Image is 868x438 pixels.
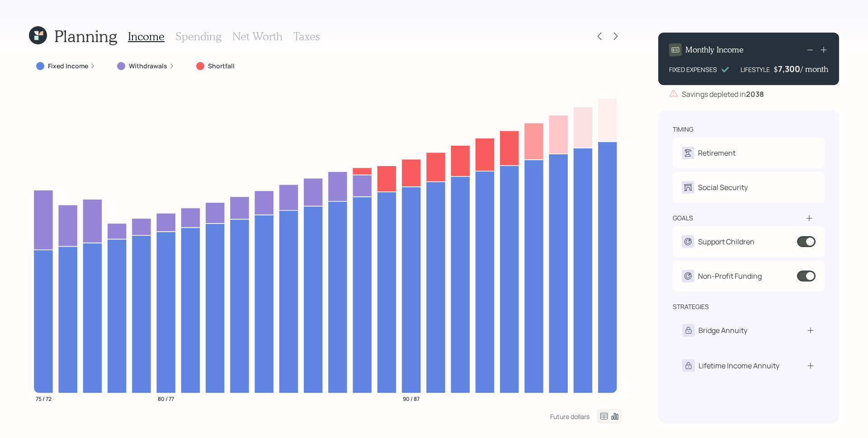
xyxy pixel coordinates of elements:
div: Retirement [698,148,736,158]
div: Future dollars [550,412,590,421]
b: 2038 [746,89,764,99]
div: LIFESTYLE [741,65,770,74]
div: Support Children [698,236,755,247]
div: goals [673,214,693,223]
div: Lifetime Income Annuity [698,360,779,371]
label: Withdrawals [129,62,167,71]
h1: Planning [54,26,117,46]
label: Shortfall [208,62,235,71]
div: Savings depleted in [682,89,764,100]
tspan: 80 / 77 [158,395,174,402]
h3: Net Worth [232,30,283,43]
h3: Spending [175,30,222,43]
h3: Taxes [293,30,320,43]
div: FIXED EXPENSES [669,65,717,74]
div: 7,300 [778,63,801,74]
div: strategies [673,302,709,311]
tspan: 75 / 72 [36,395,52,402]
h3: Income [128,30,165,43]
h4: $ [774,64,778,74]
div: Non-Profit Funding [698,271,762,281]
div: timing [673,125,693,134]
h4: / month [801,64,828,74]
div: Bridge Annuity [698,325,747,336]
tspan: 90 / 87 [403,395,420,402]
div: Social Security [698,182,748,193]
label: Fixed Income [48,62,88,71]
h4: Monthly Income [685,45,744,55]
